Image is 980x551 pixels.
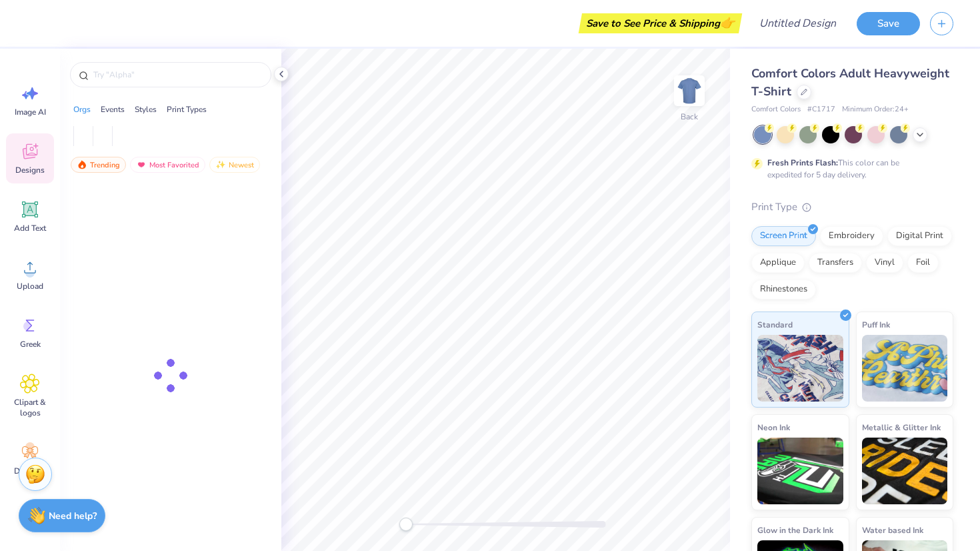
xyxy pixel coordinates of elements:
[215,160,226,169] img: newest.gif
[167,103,207,115] div: Print Types
[17,281,43,292] span: Upload
[15,165,45,175] span: Designs
[135,103,157,115] div: Styles
[136,160,147,169] img: most_fav.gif
[767,157,931,181] div: This color can be expedited for 5 day delivery.
[209,157,260,173] div: Newest
[862,438,948,504] img: Metallic & Glitter Ink
[862,335,948,402] img: Puff Ink
[73,103,91,115] div: Orgs
[49,510,97,522] strong: Need help?
[92,68,263,81] input: Try "Alpha"
[751,65,949,99] span: Comfort Colors Adult Heavyweight T-Shirt
[751,253,805,273] div: Applique
[820,226,883,246] div: Embroidery
[757,335,843,402] img: Standard
[842,104,909,115] span: Minimum Order: 24 +
[751,226,816,246] div: Screen Print
[71,157,126,173] div: Trending
[399,518,413,531] div: Accessibility label
[757,438,843,504] img: Neon Ink
[749,10,847,37] input: Untitled Design
[20,339,41,350] span: Greek
[751,280,816,300] div: Rhinestones
[862,420,941,434] span: Metallic & Glitter Ink
[582,13,739,33] div: Save to See Price & Shipping
[757,318,793,332] span: Standard
[887,226,952,246] div: Digital Print
[751,199,953,215] div: Print Type
[862,523,923,537] span: Water based Ink
[757,523,833,537] span: Glow in the Dark Ink
[767,157,838,168] strong: Fresh Prints Flash:
[720,15,735,31] span: 👉
[14,466,46,476] span: Decorate
[101,103,125,115] div: Events
[676,77,703,104] img: Back
[907,253,939,273] div: Foil
[857,12,920,35] button: Save
[681,111,698,123] div: Back
[809,253,862,273] div: Transfers
[807,104,835,115] span: # C1717
[130,157,205,173] div: Most Favorited
[757,420,790,434] span: Neon Ink
[866,253,903,273] div: Vinyl
[77,160,87,169] img: trending.gif
[751,104,801,115] span: Comfort Colors
[862,318,890,332] span: Puff Ink
[15,107,46,117] span: Image AI
[8,397,52,418] span: Clipart & logos
[14,223,46,233] span: Add Text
